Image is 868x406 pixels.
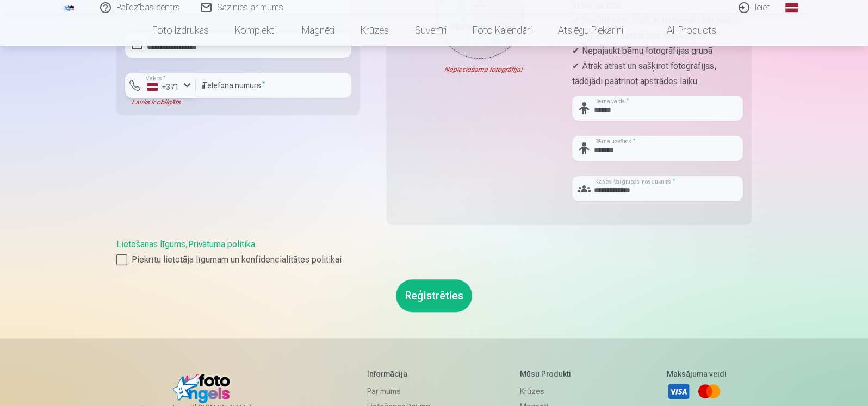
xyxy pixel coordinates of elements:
a: Privātuma politika [188,239,255,249]
label: Valsts [142,74,169,83]
p: ✔ Ātrāk atrast un sašķirot fotogrāfijas, tādējādi paātrinot apstrādes laiku [572,59,743,89]
a: Foto kalendāri [460,15,545,46]
p: ✔ Nepajaukt bērnu fotogrāfijas grupā [572,43,743,59]
button: Valsts*+371 [125,73,196,98]
a: Atslēgu piekariņi [545,15,636,46]
div: +371 [147,82,179,92]
a: Lietošanas līgums [116,239,185,249]
img: /fa1 [63,4,75,11]
div: Lauks ir obligāts [125,98,196,107]
a: Krūzes [348,15,402,46]
a: Krūzes [520,384,577,399]
a: All products [636,15,729,46]
a: Mastercard [697,379,721,403]
a: Suvenīri [402,15,460,46]
button: Reģistrēties [396,279,472,312]
h5: Maksājuma veidi [667,368,727,379]
h5: Mūsu produkti [520,368,577,379]
div: Nepieciešama fotogrāfija! [395,65,566,74]
a: Magnēti [289,15,348,46]
a: Komplekti [222,15,289,46]
label: Piekrītu lietotāja līgumam un konfidencialitātes politikai [116,253,752,266]
h5: Informācija [367,368,430,379]
div: , [116,238,752,266]
a: Par mums [367,384,430,399]
a: Foto izdrukas [139,15,222,46]
a: Visa [667,379,691,403]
